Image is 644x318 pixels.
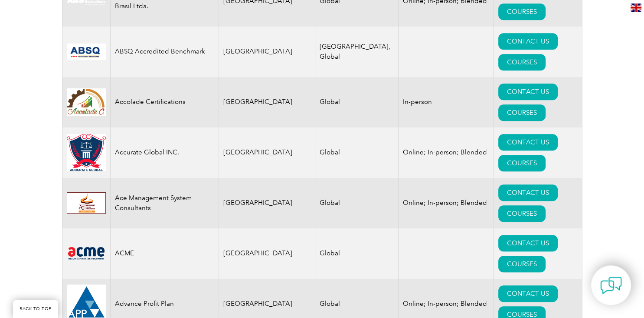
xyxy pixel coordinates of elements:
[13,300,58,318] a: BACK TO TOP
[399,77,494,127] td: In-person
[110,27,219,77] td: ABSQ Accredited Benchmark
[498,84,558,100] a: CONTACT US
[498,134,558,151] a: CONTACT US
[110,127,219,178] td: Accurate Global INC.
[67,44,106,60] img: cc24547b-a6e0-e911-a812-000d3a795b83-logo.png
[67,192,106,214] img: 306afd3c-0a77-ee11-8179-000d3ae1ac14-logo.jpg
[498,3,546,20] a: COURSES
[498,54,546,70] a: COURSES
[399,127,494,178] td: Online; In-person; Blended
[498,184,558,201] a: CONTACT US
[498,205,546,222] a: COURSES
[600,274,622,296] img: contact-chat.png
[219,127,315,178] td: [GEOGRAPHIC_DATA]
[315,27,399,77] td: [GEOGRAPHIC_DATA], Global
[399,178,494,228] td: Online; In-person; Blended
[219,27,315,77] td: [GEOGRAPHIC_DATA]
[631,3,641,12] img: en
[498,104,546,121] a: COURSES
[315,228,399,279] td: Global
[67,134,106,171] img: a034a1f6-3919-f011-998a-0022489685a1-logo.png
[110,178,219,228] td: Ace Management System Consultants
[110,77,219,127] td: Accolade Certifications
[315,127,399,178] td: Global
[498,256,546,272] a: COURSES
[67,88,106,116] img: 1a94dd1a-69dd-eb11-bacb-002248159486-logo.jpg
[67,245,106,261] img: 0f03f964-e57c-ec11-8d20-002248158ec2-logo.png
[315,178,399,228] td: Global
[498,33,558,50] a: CONTACT US
[110,228,219,279] td: ACME
[219,228,315,279] td: [GEOGRAPHIC_DATA]
[219,77,315,127] td: [GEOGRAPHIC_DATA]
[315,77,399,127] td: Global
[498,235,558,251] a: CONTACT US
[498,155,546,171] a: COURSES
[219,178,315,228] td: [GEOGRAPHIC_DATA]
[498,285,558,302] a: CONTACT US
